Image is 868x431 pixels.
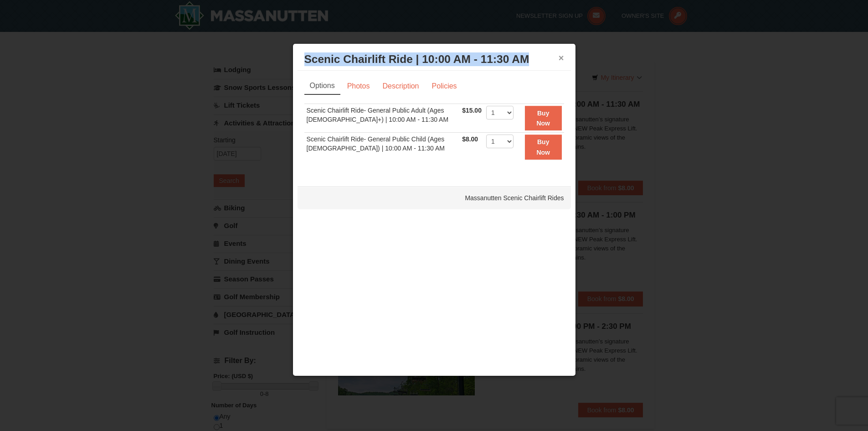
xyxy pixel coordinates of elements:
[376,78,425,95] a: Description
[304,104,460,133] td: Scenic Chairlift Ride- General Public Adult (Ages [DEMOGRAPHIC_DATA]+) | 10:00 AM - 11:30 AM
[304,133,460,161] td: Scenic Chairlift Ride- General Public Child (Ages [DEMOGRAPHIC_DATA]) | 10:00 AM - 11:30 AM
[304,78,340,95] a: Options
[426,78,462,95] a: Policies
[462,135,478,143] span: $8.00
[304,52,564,66] h3: Scenic Chairlift Ride | 10:00 AM - 11:30 AM
[536,109,550,127] strong: Buy Now
[462,107,482,114] span: $15.00
[341,78,376,95] a: Photos
[525,106,562,131] button: Buy Now
[559,53,564,62] button: ×
[525,135,562,160] button: Buy Now
[536,138,550,156] strong: Buy Now
[298,187,571,209] div: Massanutten Scenic Chairlift Rides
